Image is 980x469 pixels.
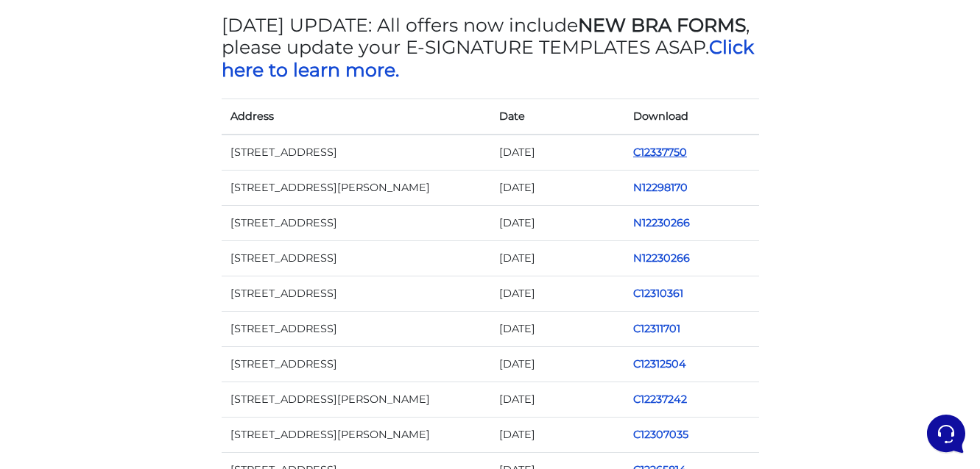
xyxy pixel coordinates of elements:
td: [STREET_ADDRESS] [222,312,490,347]
td: [DATE] [490,347,625,382]
span: Your Conversations [24,82,119,94]
td: [STREET_ADDRESS] [222,135,490,171]
span: Find an Answer [24,265,100,277]
p: [DATE] [242,162,271,176]
td: [DATE] [490,276,625,311]
td: [DATE] [490,418,625,453]
a: Open Help Center [183,265,271,277]
td: [DATE] [490,312,625,347]
td: [DATE] [490,205,625,240]
span: Fast Offers [62,162,233,177]
span: Fast Offers Support [62,106,233,121]
td: [DATE] [490,135,625,171]
p: [DATE] [242,106,271,119]
td: [STREET_ADDRESS][PERSON_NAME] [222,382,490,418]
td: [STREET_ADDRESS][PERSON_NAME] [222,418,490,453]
button: Help [192,334,283,368]
td: [DATE] [490,240,625,276]
img: dark [24,107,53,137]
th: Download [624,99,759,135]
img: dark [24,170,42,187]
span: Start a Conversation [106,215,206,227]
a: C12311701 [633,322,680,335]
p: Help [228,354,247,368]
td: [STREET_ADDRESS] [222,240,490,276]
p: Messages [127,354,169,368]
a: Fast Offers SupportYou:ok its working[DATE] [18,100,277,144]
p: You: ok its working [62,123,233,138]
a: N12230266 [633,251,690,265]
td: [DATE] [490,170,625,205]
h2: Hello [PERSON_NAME] 👋 [12,12,247,59]
img: dark [35,170,52,187]
p: You: My fast offer wont generate so I am unabe to use the service [DATE] and have to draft the of... [62,180,233,195]
a: C12337750 [633,146,687,159]
td: [STREET_ADDRESS] [222,276,490,311]
a: C12312504 [633,357,686,370]
a: Click here to learn more. [222,36,754,80]
a: Fast OffersYou:My fast offer wont generate so I am unabe to use the service [DATE] and have to dr... [18,157,277,201]
a: N12298170 [633,181,688,194]
h3: [DATE] UPDATE: All offers now include , please update your E-SIGNATURE TEMPLATES ASAP. [222,14,759,81]
th: Address [222,99,490,135]
td: [DATE] [490,382,625,418]
a: See all [238,82,271,94]
a: C12237242 [633,393,687,406]
p: Home [44,354,69,368]
strong: NEW BRA FORMS [578,14,746,36]
button: Start a Conversation [24,207,271,236]
td: [STREET_ADDRESS] [222,205,490,240]
button: Messages [102,334,193,368]
iframe: Customerly Messenger Launcher [924,412,968,456]
a: C12310361 [633,287,683,300]
th: Date [490,99,625,135]
a: N12230266 [633,216,690,229]
a: C12307035 [633,428,688,441]
td: [STREET_ADDRESS] [222,347,490,382]
button: Home [12,334,102,368]
td: [STREET_ADDRESS][PERSON_NAME] [222,170,490,205]
input: Search for an Article... [33,297,241,312]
